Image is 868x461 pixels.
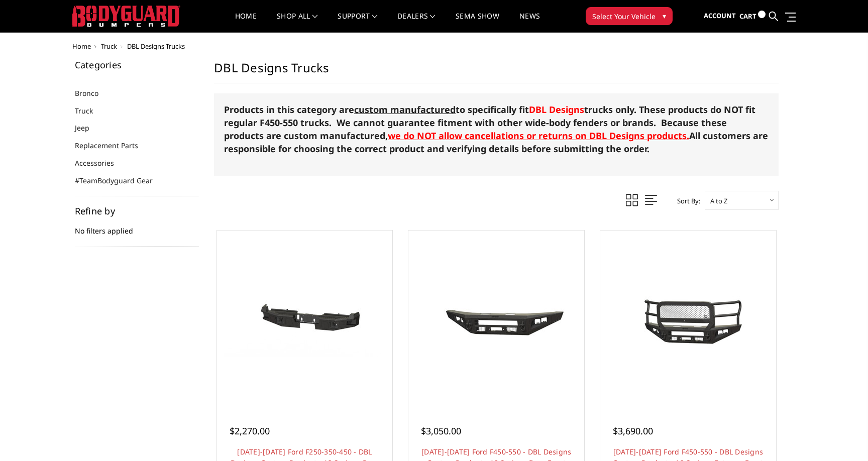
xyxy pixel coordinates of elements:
[704,11,736,20] span: Account
[277,13,317,32] a: shop all
[72,42,91,51] a: Home
[75,206,199,247] div: No filters applied
[101,42,117,51] a: Truck
[739,12,756,21] span: Cart
[519,13,540,32] a: News
[230,425,270,437] span: $2,270.00
[397,13,436,32] a: Dealers
[75,88,111,98] a: Bronco
[220,233,390,404] a: 2017-2022 Ford F250-350-450 - DBL Designs Custom Product - A2 Series - Rear Bumper 2017-2022 Ford...
[529,103,584,116] a: DBL Designs
[75,158,127,168] a: Accessories
[672,193,700,208] label: Sort By:
[421,425,461,437] span: $3,050.00
[388,130,689,142] strong: we do NOT allow cancellations or returns on DBL Designs products.
[75,123,102,133] a: Jeep
[75,140,151,151] a: Replacement Parts
[224,103,755,142] strong: Products in this category are to specifically fit trucks only. These products do NOT fit regular ...
[338,13,377,32] a: Support
[75,175,165,186] a: #TeamBodyguard Gear
[75,206,199,215] h5: Refine by
[127,42,185,51] span: DBL Designs Trucks
[613,425,653,437] span: $3,690.00
[586,7,673,25] button: Select Your Vehicle
[592,11,656,22] span: Select Your Vehicle
[739,3,766,30] a: Cart
[603,233,774,404] a: 2017-2022 Ford F450-550 - DBL Designs Custom Product - A2 Series - Extreme Front Bumper (winch mo...
[75,105,105,116] a: Truck
[704,3,736,30] a: Account
[456,13,499,32] a: SEMA Show
[235,13,257,32] a: Home
[214,60,779,83] h1: DBL Designs Trucks
[75,60,199,69] h5: Categories
[663,11,666,21] span: ▾
[354,103,456,116] span: custom manufactured
[411,233,582,404] a: 2017-2022 Ford F450-550 - DBL Designs Custom Product - A2 Series - Base Front Bumper (winch mount...
[72,6,180,27] img: BODYGUARD BUMPERS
